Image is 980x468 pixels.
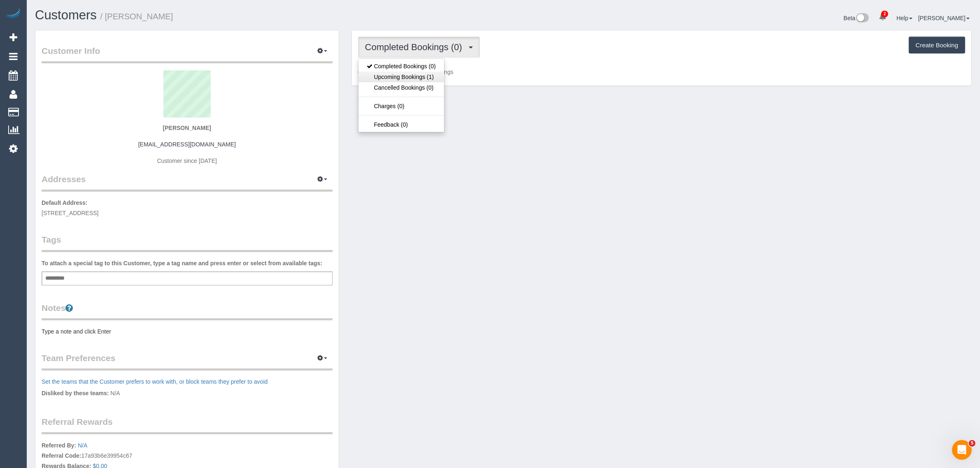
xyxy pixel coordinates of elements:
[881,11,888,17] span: 2
[5,8,21,20] img: Automaid Logo
[42,452,81,460] label: Referral Code:
[42,378,268,385] a: Set the teams that the Customer prefers to work with, or block teams they prefer to avoid
[918,15,970,21] a: [PERSON_NAME]
[42,441,76,449] label: Referred By:
[157,158,217,164] span: Customer since [DATE]
[358,68,965,76] p: Customer has 0 Completed Bookings
[42,327,333,336] pre: Type a note and click Enter
[163,125,211,131] strong: [PERSON_NAME]
[110,390,120,396] span: N/A
[365,42,466,52] span: Completed Bookings (0)
[358,61,444,72] a: Completed Bookings (0)
[42,210,98,216] span: [STREET_ADDRESS]
[100,12,173,21] small: / [PERSON_NAME]
[358,101,444,111] a: Charges (0)
[42,302,333,320] legend: Notes
[42,234,333,252] legend: Tags
[358,72,444,82] a: Upcoming Bookings (1)
[78,442,87,449] a: N/A
[42,259,322,267] label: To attach a special tag to this Customer, type a tag name and press enter or select from availabl...
[358,119,444,130] a: Feedback (0)
[844,15,869,21] a: Beta
[896,15,912,21] a: Help
[358,82,444,93] a: Cancelled Bookings (0)
[42,45,333,63] legend: Customer Info
[909,37,965,54] button: Create Booking
[138,141,236,148] a: [EMAIL_ADDRESS][DOMAIN_NAME]
[35,8,97,22] a: Customers
[952,440,972,460] iframe: Intercom live chat
[42,199,88,207] label: Default Address:
[855,13,869,24] img: New interface
[42,416,333,434] legend: Referral Rewards
[42,389,109,397] label: Disliked by these teams:
[42,352,333,371] legend: Team Preferences
[358,37,480,58] button: Completed Bookings (0)
[875,8,891,26] a: 2
[969,440,975,447] span: 5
